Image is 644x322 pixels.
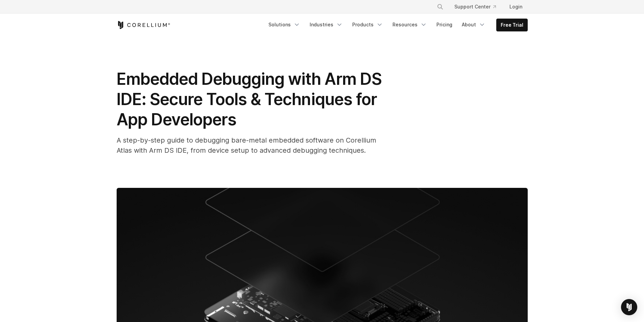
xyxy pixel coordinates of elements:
a: Support Center [449,1,501,13]
button: Search [434,1,446,13]
span: Embedded Debugging with Arm DS IDE: Secure Tools & Techniques for App Developers [117,69,382,129]
a: Resources [388,19,431,31]
a: Products [348,19,387,31]
a: Industries [306,19,347,31]
a: Corellium Home [117,21,170,29]
span: A step-by-step guide to debugging bare-metal embedded software on Corellium Atlas with Arm DS IDE... [117,136,376,154]
a: Free Trial [497,19,527,31]
div: Open Intercom Messenger [621,299,637,315]
a: Login [504,1,528,13]
div: Navigation Menu [264,19,528,31]
a: About [458,19,490,31]
a: Pricing [432,19,456,31]
a: Solutions [264,19,304,31]
div: Navigation Menu [429,1,528,13]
